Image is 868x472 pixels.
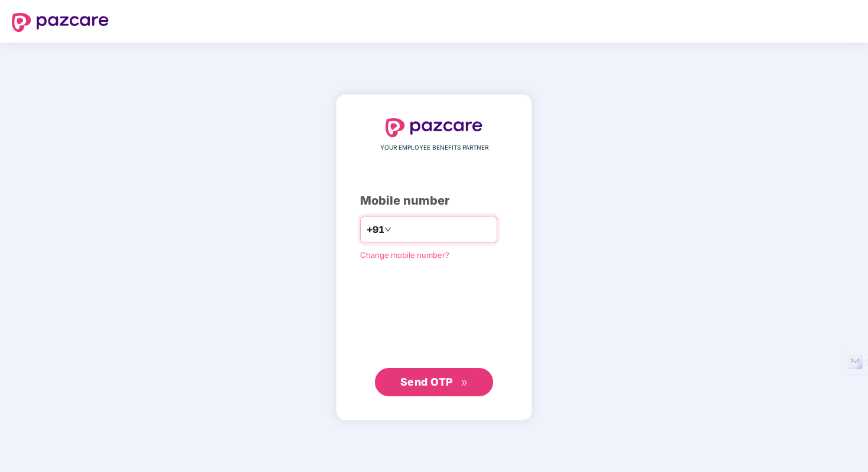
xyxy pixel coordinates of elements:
[375,368,493,396] button: Send OTPdouble-right
[360,250,449,260] a: Change mobile number?
[380,143,488,153] span: YOUR EMPLOYEE BENEFITS PARTNER
[12,13,109,32] img: logo
[360,192,508,210] div: Mobile number
[386,118,482,137] img: logo
[400,376,453,388] span: Send OTP
[367,222,384,237] span: +91
[461,379,468,387] span: double-right
[384,226,391,233] span: down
